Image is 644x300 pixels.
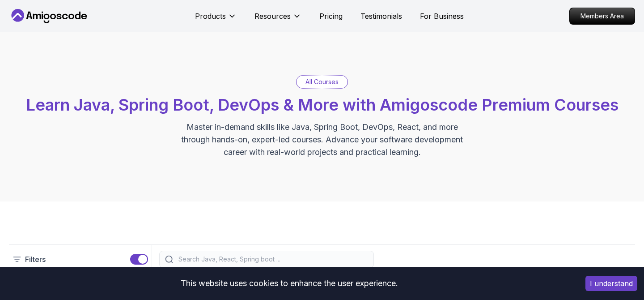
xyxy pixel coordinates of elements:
[254,11,301,29] button: Resources
[195,11,237,29] button: Products
[585,276,637,291] button: Accept cookies
[319,11,343,21] a: Pricing
[177,255,368,264] input: Search Java, React, Spring boot ...
[254,11,291,21] p: Resources
[569,8,635,25] a: Members Area
[7,274,572,293] div: This website uses cookies to enhance the user experience.
[360,11,402,21] a: Testimonials
[25,254,46,265] p: Filters
[420,11,464,21] a: For Business
[26,95,619,115] span: Learn Java, Spring Boot, DevOps & More with Amigoscode Premium Courses
[305,77,339,86] p: All Courses
[195,11,226,21] p: Products
[172,121,472,159] p: Master in-demand skills like Java, Spring Boot, DevOps, React, and more through hands-on, expert-...
[570,8,635,24] p: Members Area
